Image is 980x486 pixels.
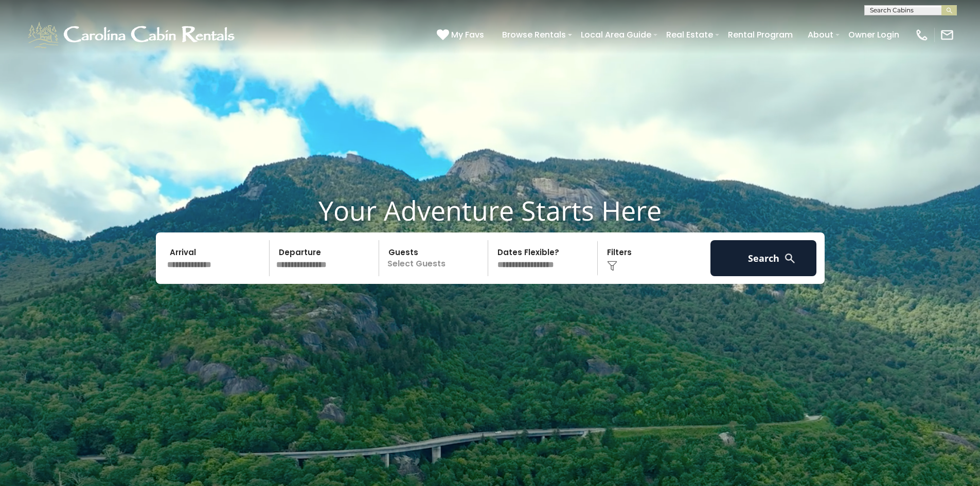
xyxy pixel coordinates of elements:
[437,28,487,42] a: My Favs
[723,26,798,44] a: Rental Program
[497,26,571,44] a: Browse Rentals
[382,240,488,276] p: Select Guests
[940,28,954,42] img: mail-regular-white.png
[607,261,617,271] img: filter--v1.png
[915,28,929,42] img: phone-regular-white.png
[451,28,484,41] span: My Favs
[843,26,904,44] a: Owner Login
[8,194,972,226] h1: Your Adventure Starts Here
[26,20,239,50] img: White-1-1-2.png
[661,26,718,44] a: Real Estate
[783,252,796,265] img: search-regular-white.png
[576,26,656,44] a: Local Area Guide
[710,240,817,276] button: Search
[803,26,839,44] a: About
